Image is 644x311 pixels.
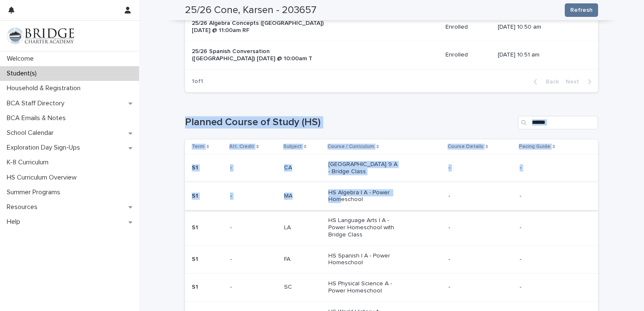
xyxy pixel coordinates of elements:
[185,210,598,245] tr: S1-- LALA HS Language Arts I A - Power Homeschool with Bridge Class--
[448,193,513,200] p: -
[3,99,71,107] p: BCA Staff Directory
[328,252,399,267] p: HS Spanish I A - Power Homeschool
[185,4,317,16] h2: 25/26 Cone, Karsen - 203657
[185,273,598,302] tr: S1-- SCSC HS Physical Science A - Power Homeschool--
[185,245,598,273] tr: S1-- FAFA HS Spanish I A - Power Homeschool--
[445,51,491,59] p: Enrolled
[448,142,483,151] p: Course Details
[192,142,204,151] p: Term
[3,55,40,63] p: Welcome
[448,224,513,231] p: -
[185,182,598,210] tr: S1-- MAMA HS Algebra I A - Power Homeschool--
[328,161,399,175] p: [GEOGRAPHIC_DATA] 9 A - Bridge Class
[519,142,550,151] p: Pacing Guide
[283,142,302,151] p: Subject
[192,224,223,231] p: S1
[527,78,562,86] button: Back
[566,79,584,85] span: Next
[520,164,585,172] p: -
[570,6,593,14] span: Refresh
[192,256,223,263] p: S1
[518,116,598,129] input: Search
[520,193,585,200] p: -
[230,223,233,231] p: -
[3,84,87,92] p: Household & Registration
[520,224,585,231] p: -
[448,164,513,172] p: -
[192,48,332,62] p: 25/26 Spanish Conversation ([GEOGRAPHIC_DATA]) [DATE] @ 10:00am T
[541,79,559,85] span: Back
[327,142,374,151] p: Course / Curriculum
[328,217,399,238] p: HS Language Arts I A - Power Homeschool with Bridge Class
[448,256,513,263] p: -
[3,144,87,152] p: Exploration Day Sign-Ups
[3,158,55,166] p: K-8 Curriculum
[445,24,491,31] p: Enrolled
[230,191,233,200] p: -
[7,27,74,44] img: V1C1m3IdTEidaUdm9Hs0
[498,51,585,59] p: [DATE] 10:51 am
[3,174,83,182] p: HS Curriculum Overview
[498,24,585,31] p: [DATE] 10:50 am
[230,254,233,263] p: -
[192,164,223,172] p: S1
[3,188,67,196] p: Summer Programs
[185,154,598,182] tr: S1-- CACA [GEOGRAPHIC_DATA] 9 A - Bridge Class--
[192,20,332,34] p: 25/26 Algebra Concepts ([GEOGRAPHIC_DATA]) [DATE] @ 11:00am RF
[3,70,43,78] p: Student(s)
[328,189,399,204] p: HS Algebra I A - Power Homeschool
[192,284,223,291] p: S1
[185,41,598,69] tr: 25/26 Spanish Conversation ([GEOGRAPHIC_DATA]) [DATE] @ 10:00am TEnrolled[DATE] 10:51 am
[284,163,294,172] p: CA
[3,218,27,226] p: Help
[185,71,210,92] p: 1 of 1
[284,254,292,263] p: FA
[3,203,44,211] p: Resources
[520,284,585,291] p: -
[185,116,515,129] h1: Planned Course of Study (HS)
[284,282,294,291] p: SC
[328,280,399,295] p: HS Physical Science A - Power Homeschool
[3,114,72,122] p: BCA Emails & Notes
[562,78,598,86] button: Next
[230,282,233,291] p: -
[229,142,254,151] p: Att. Credit
[284,223,292,231] p: LA
[284,191,294,200] p: MA
[185,13,598,41] tr: 25/26 Algebra Concepts ([GEOGRAPHIC_DATA]) [DATE] @ 11:00am RFEnrolled[DATE] 10:50 am
[192,193,223,200] p: S1
[565,3,598,17] button: Refresh
[230,163,233,172] p: -
[448,284,513,291] p: -
[3,129,60,137] p: School Calendar
[520,256,585,263] p: -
